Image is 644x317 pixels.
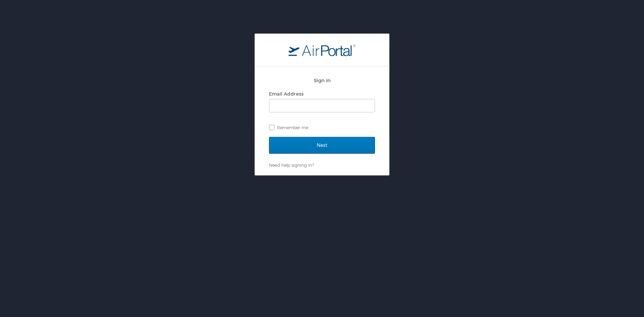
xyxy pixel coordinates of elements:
input: Next [269,137,375,154]
label: Email Address [269,91,304,97]
label: Remember me [269,122,375,133]
a: Need help signing in? [269,162,314,168]
img: logo [288,44,356,56]
h2: Sign In [269,76,375,84]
